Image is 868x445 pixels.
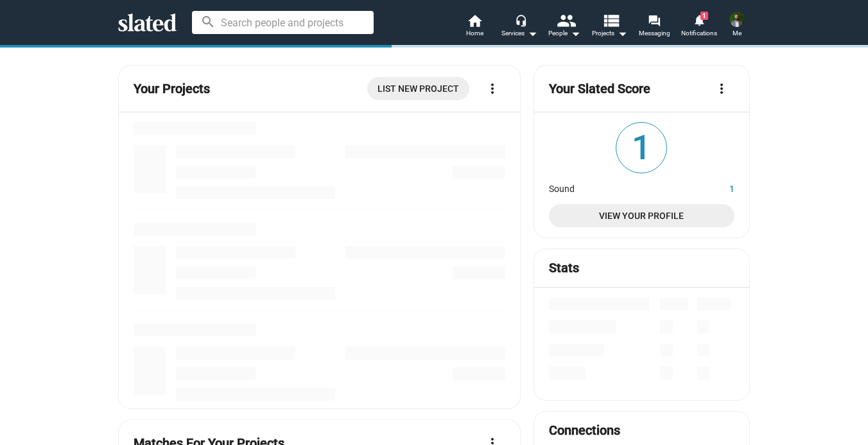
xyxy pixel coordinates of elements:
span: Me [733,26,742,41]
span: 1 [700,12,708,20]
mat-card-title: Your Projects [134,80,210,98]
span: Notifications [681,26,717,41]
span: Projects [592,26,627,41]
a: List New Project [367,77,469,100]
mat-icon: more_vert [714,81,729,96]
button: Projects [587,13,632,41]
div: People [548,26,580,41]
a: 1Notifications [677,13,722,41]
mat-icon: notifications [693,13,705,26]
button: People [542,13,587,41]
button: Felix Nunez JRMe [722,9,752,42]
span: View Your Profile [559,204,724,227]
mat-icon: arrow_drop_down [525,26,540,41]
span: Home [466,26,483,41]
img: Felix Nunez JR [729,12,745,27]
a: Home [452,13,497,41]
span: 1 [616,123,666,173]
a: Messaging [632,13,677,41]
mat-icon: home [467,13,482,28]
mat-icon: arrow_drop_down [568,26,583,41]
span: List New Project [378,77,459,100]
dd: 1 [686,180,734,194]
button: Services [497,13,542,41]
mat-icon: arrow_drop_down [614,26,630,41]
span: Messaging [639,26,670,41]
mat-icon: headset_mic [515,14,526,26]
mat-icon: people [557,11,575,30]
mat-icon: forum [648,14,660,26]
mat-icon: view_list [602,11,620,30]
mat-card-title: Your Slated Score [549,80,650,98]
a: View Your Profile [549,204,734,227]
mat-card-title: Stats [549,259,579,277]
mat-icon: more_vert [485,81,500,96]
dt: Sound [549,180,686,194]
mat-card-title: Connections [549,422,620,439]
input: Search people and projects [192,11,374,34]
div: Services [501,26,537,41]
